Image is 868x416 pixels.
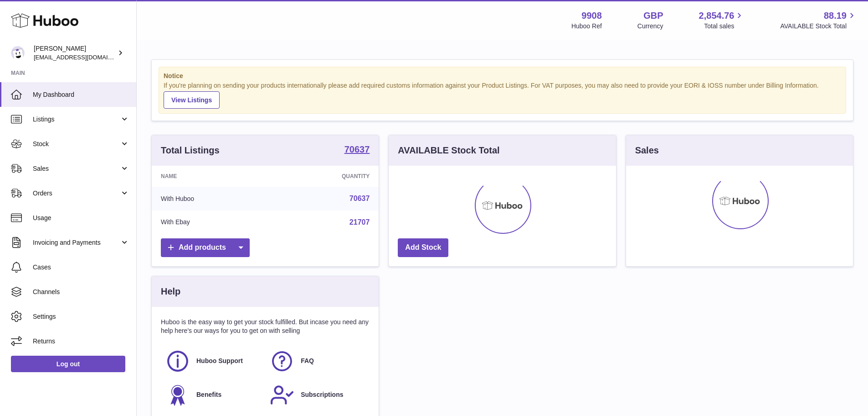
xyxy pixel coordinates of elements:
strong: 9908 [581,10,602,22]
a: Huboo Support [165,349,261,374]
th: Name [152,166,272,187]
span: Total sales [704,22,745,31]
a: Subscriptions [270,383,365,407]
h3: Help [161,285,180,298]
h3: Total Listings [161,144,220,157]
strong: GBP [643,10,663,22]
span: Sales [33,164,120,173]
span: Benefits [196,390,221,399]
p: Huboo is the easy way to get your stock fulfilled. But incase you need any help here's our ways f... [161,318,370,335]
span: Settings [33,312,129,321]
a: View Listings [164,91,220,109]
span: Stock [33,140,120,148]
img: internalAdmin-9908@internal.huboo.com [11,46,25,60]
a: FAQ [270,349,365,374]
span: Listings [33,115,120,124]
span: FAQ [301,357,314,365]
span: 88.19 [824,10,847,22]
a: 70637 [344,145,370,156]
span: My Dashboard [33,90,129,99]
a: 21707 [349,218,370,226]
a: Add products [161,238,250,257]
a: 70637 [349,195,370,202]
a: 2,854.76 Total sales [699,10,745,31]
span: Cases [33,263,129,272]
span: AVAILABLE Stock Total [780,22,857,31]
span: [EMAIL_ADDRESS][DOMAIN_NAME] [34,53,134,61]
span: Invoicing and Payments [33,238,120,247]
a: Log out [11,356,125,372]
div: If you're planning on sending your products internationally please add required customs informati... [164,81,841,109]
a: Add Stock [398,238,448,257]
span: Returns [33,337,129,346]
div: [PERSON_NAME] [34,44,116,62]
span: Huboo Support [196,357,243,365]
strong: 70637 [344,145,370,154]
td: With Huboo [152,187,272,211]
span: Subscriptions [301,390,343,399]
h3: Sales [635,144,659,157]
h3: AVAILABLE Stock Total [398,144,499,157]
span: 2,854.76 [699,10,734,22]
td: With Ebay [152,211,272,234]
div: Currency [637,22,663,31]
span: Usage [33,214,129,222]
div: Huboo Ref [571,22,602,31]
strong: Notice [164,72,841,80]
a: Benefits [165,383,261,407]
a: 88.19 AVAILABLE Stock Total [780,10,857,31]
th: Quantity [272,166,379,187]
span: Orders [33,189,120,198]
span: Channels [33,288,129,296]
